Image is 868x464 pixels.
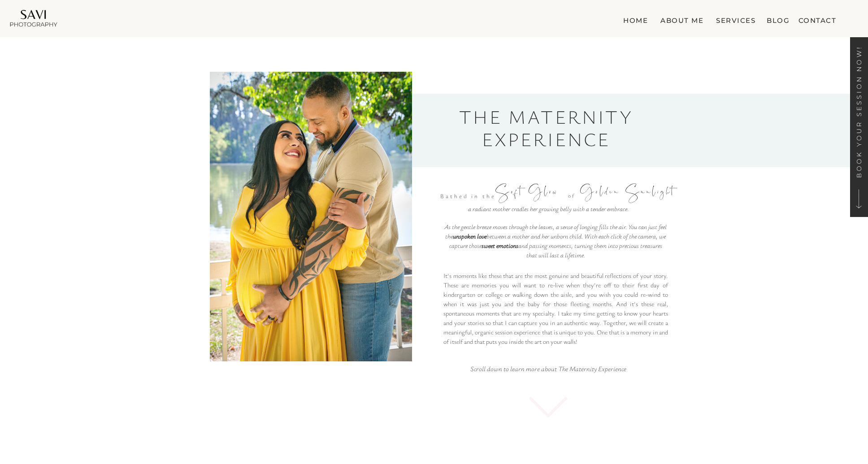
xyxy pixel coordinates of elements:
p: Golden Sunlight [577,185,679,198]
p: Soft Glow [495,185,569,199]
a: Services [714,14,757,23]
h1: the Maternity experience [434,105,658,156]
b: unspoken love [453,232,486,240]
a: about me [655,14,703,23]
i: As the gentle breeze moves through the leaves, a sense of longing fills the air. You can just fee... [444,222,667,259]
b: sweet emotions [482,241,518,250]
p: of [565,191,578,199]
i: a radiant mother cradles her growing belly with a tender embrace. [468,204,629,213]
a: home [621,14,648,23]
a: Book your session now! [854,45,864,208]
p: Bathed in the [438,191,499,199]
i: Scroll down to learn more about The Maternity Experience [470,364,626,373]
a: contact [798,14,836,23]
p: It's moments like these that are the most genuine and beautiful reflections of your story. These ... [443,271,668,392]
a: blog [765,14,790,23]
